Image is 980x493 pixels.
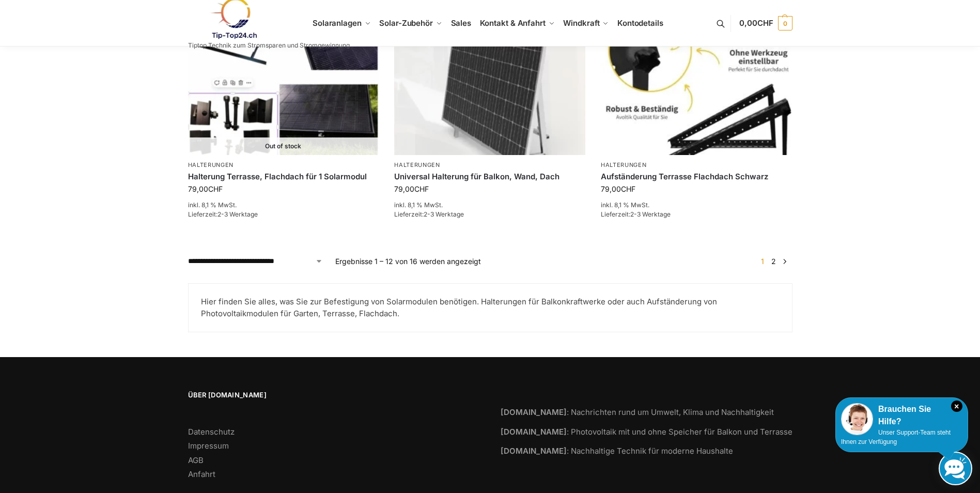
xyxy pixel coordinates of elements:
[451,18,472,28] span: Sales
[630,210,671,218] span: 2-3 Werktage
[188,184,223,193] bdi: 79,00
[601,201,792,210] p: inkl. 8,1 % MwSt.
[379,18,433,28] span: Solar-Zubehör
[188,161,234,168] a: Halterungen
[601,184,635,193] bdi: 79,00
[188,210,258,218] span: Lieferzeit:
[394,201,585,210] p: inkl. 8,1 % MwSt.
[617,18,663,28] span: Kontodetails
[501,427,567,437] strong: [DOMAIN_NAME]
[201,296,780,319] p: Hier finden Sie alles, was Sie zur Befestigung von Solarmodulen benötigen. Halterungen für Balkon...
[188,256,323,267] select: Shop-Reihenfolge
[601,12,792,155] img: Aufständerung Terrasse Flachdach Schwarz
[841,403,873,435] img: Customer service
[951,400,962,412] i: Schließen
[394,172,585,182] a: Universal Halterung für Balkon, Wand, Dach
[501,446,733,456] a: [DOMAIN_NAME]: Nachhaltige Technik für moderne Haushalte
[739,18,773,28] span: 0,00
[601,161,647,168] a: Halterungen
[480,18,546,28] span: Kontakt & Anfahrt
[188,12,379,155] a: Out of stockHalterung Terrasse, Flachdach für 1 Solarmodul
[501,446,567,456] strong: [DOMAIN_NAME]
[501,427,792,437] a: [DOMAIN_NAME]: Photovoltaik mit und ohne Speicher für Balkon und Terrasse
[394,161,440,168] a: Halterungen
[501,407,567,417] strong: [DOMAIN_NAME]
[739,8,792,39] a: 0,00CHF 0
[414,184,429,193] span: CHF
[841,429,951,445] span: Unser Support-Team steht Ihnen zur Verfügung
[769,257,779,266] a: Seite 2
[394,12,585,155] img: Befestigung Solarpaneele
[501,407,774,417] a: [DOMAIN_NAME]: Nachrichten rund um Umwelt, Klima und Nachhaltigkeit
[394,210,464,218] span: Lieferzeit:
[188,12,379,155] img: Halterung Terrasse, Flachdach für 1 Solarmodul
[601,210,671,218] span: Lieferzeit:
[758,257,767,266] span: Seite 1
[208,184,223,193] span: CHF
[778,16,792,30] span: 0
[188,427,235,437] a: Datenschutz
[563,18,599,28] span: Windkraft
[188,172,379,182] a: Halterung Terrasse, Flachdach für 1 Solarmodul
[755,256,792,267] nav: Produkt-Seitennummerierung
[394,184,429,193] bdi: 79,00
[188,441,229,451] a: Impressum
[188,42,350,49] p: Tiptop Technik zum Stromsparen und Stromgewinnung
[188,469,215,479] a: Anfahrt
[335,256,481,267] p: Ergebnisse 1 – 12 von 16 werden angezeigt
[188,455,204,465] a: AGB
[781,256,788,267] a: →
[313,18,362,28] span: Solaranlagen
[424,210,464,218] span: 2-3 Werktage
[188,390,480,400] span: Über [DOMAIN_NAME]
[217,210,258,218] span: 2-3 Werktage
[841,403,962,428] div: Brauchen Sie Hilfe?
[621,184,635,193] span: CHF
[757,18,773,28] span: CHF
[188,201,379,210] p: inkl. 8,1 % MwSt.
[601,172,792,182] a: Aufständerung Terrasse Flachdach Schwarz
